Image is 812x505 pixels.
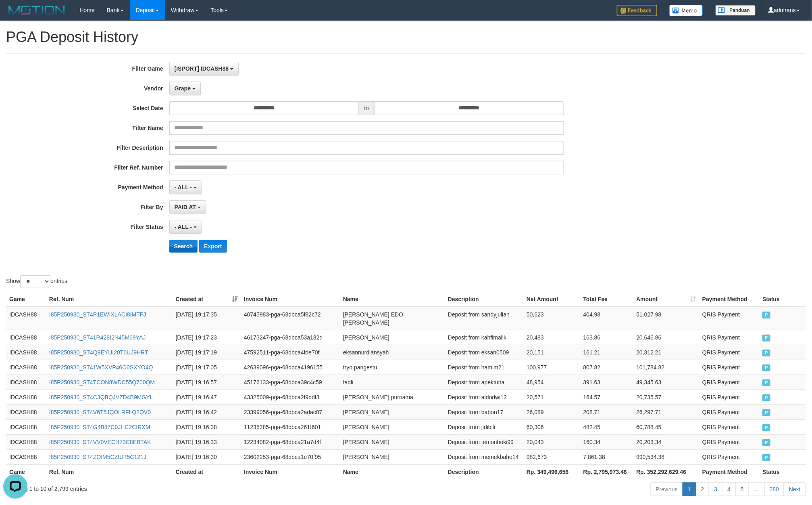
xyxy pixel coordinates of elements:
td: QRIS Payment [699,419,759,434]
td: IDCASH88 [6,404,46,419]
th: Description [445,464,523,479]
img: panduan.png [715,5,756,16]
span: Grape [175,85,191,92]
td: 391.63 [580,375,633,390]
td: IDCASH88 [6,419,46,434]
td: 60,306 [523,419,580,434]
td: 990,534.38 [633,449,699,464]
td: 48,954 [523,375,580,390]
td: 20,571 [523,390,580,404]
a: I85P250930_ST4V6T5JQOLRFLQ2QV0 [49,409,151,415]
span: - ALL - [175,224,192,230]
button: Grape [169,82,201,95]
td: [PERSON_NAME] [340,434,445,449]
img: Feedback.jpg [617,5,657,16]
td: 164.57 [580,390,633,404]
td: Deposit from jidibili [445,419,523,434]
th: Game [6,464,46,479]
span: PAID [762,379,770,386]
h1: PGA Deposit History [6,29,806,45]
th: Ref. Num [46,292,173,307]
td: 20,735.57 [633,390,699,404]
td: [DATE] 19:17:23 [173,330,241,345]
td: [DATE] 19:17:05 [173,360,241,375]
td: Deposit from kahfimalik [445,330,523,345]
td: 20,483 [523,330,580,345]
td: 23399056-pga-68dbca2adac87 [241,404,340,419]
th: Game [6,292,46,307]
td: [DATE] 19:16:38 [173,419,241,434]
td: 208.71 [580,404,633,419]
a: I85P250930_ST4ZQIM5CZIUT5C121J [49,454,146,460]
td: 163.86 [580,330,633,345]
button: Open LiveChat chat widget [3,3,27,27]
button: [ISPORT] IDCASH88 [169,62,239,75]
td: 982,673 [523,449,580,464]
td: 161.21 [580,345,633,360]
td: 20,151 [523,345,580,360]
span: - ALL - [175,184,192,191]
td: 26,089 [523,404,580,419]
td: Deposit from babon17 [445,404,523,419]
td: [DATE] 19:17:19 [173,345,241,360]
td: QRIS Payment [699,360,759,375]
td: Deposit from temonhoki99 [445,434,523,449]
a: I85P250930_ST4G4B87C0JHC2CIRXM [49,424,150,430]
td: QRIS Payment [699,330,759,345]
td: IDCASH88 [6,375,46,390]
td: 60,788.45 [633,419,699,434]
td: 43325009-pga-68dbca2f9bdf3 [241,390,340,404]
a: 4 [722,482,736,496]
button: Export [199,240,227,253]
th: Amount: activate to sort column ascending [633,292,699,307]
span: PAID [762,394,770,401]
td: Deposit from hamim21 [445,360,523,375]
td: QRIS Payment [699,449,759,464]
td: Deposit from eksan0509 [445,345,523,360]
a: Previous [650,482,683,496]
td: QRIS Payment [699,390,759,404]
th: Net Amount [523,292,580,307]
span: to [359,101,374,115]
a: Next [784,482,806,496]
td: 12234082-pga-68dbca21a7d4f [241,434,340,449]
td: 482.45 [580,419,633,434]
td: QRIS Payment [699,307,759,330]
span: PAID [762,409,770,416]
td: [DATE] 19:16:33 [173,434,241,449]
th: Total Fee [580,292,633,307]
td: Deposit from sandyjulian [445,307,523,330]
th: Name [340,464,445,479]
td: [DATE] 19:16:30 [173,449,241,464]
td: 100,977 [523,360,580,375]
a: 3 [709,482,722,496]
td: IDCASH88 [6,307,46,330]
th: Status [759,292,806,307]
a: I85P250930_ST4C3QBQJVZD4B9MGYL [49,394,153,400]
td: [PERSON_NAME] [340,330,445,345]
td: 42639096-pga-68dbca4196155 [241,360,340,375]
th: Status [759,464,806,479]
td: 20,646.86 [633,330,699,345]
a: I85P250930_ST4VV0VECH73C8EBTAK [49,439,151,445]
td: 7,861.38 [580,449,633,464]
td: 51,027.98 [633,307,699,330]
a: … [749,482,765,496]
td: 20,043 [523,434,580,449]
td: IDCASH88 [6,360,46,375]
th: Invoice Num [241,292,340,307]
img: Button%20Memo.svg [669,5,703,16]
td: QRIS Payment [699,375,759,390]
td: [PERSON_NAME] purnama [340,390,445,404]
td: IDCASH88 [6,345,46,360]
th: Invoice Num [241,464,340,479]
th: Description [445,292,523,307]
td: IDCASH88 [6,449,46,464]
td: 50,623 [523,307,580,330]
td: 45176133-pga-68dbca39c4c59 [241,375,340,390]
button: PAID AT [169,200,206,214]
span: PAID AT [175,204,196,210]
td: 20,203.34 [633,434,699,449]
a: I85P250930_ST4P1EWIXLACI8IMTFJ [49,311,146,318]
td: [PERSON_NAME] [340,419,445,434]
